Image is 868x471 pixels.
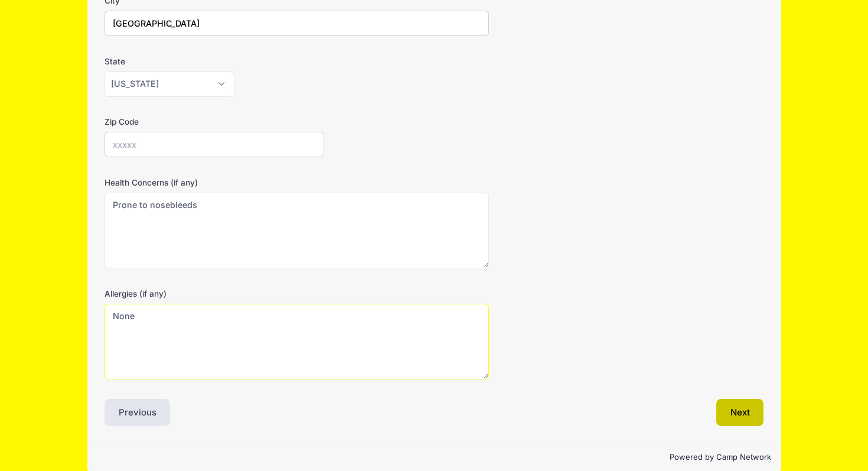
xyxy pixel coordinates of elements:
label: Zip Code [105,116,324,128]
label: State [105,56,324,67]
p: Powered by Camp Network [97,451,772,463]
button: Previous [105,399,171,426]
label: Allergies (if any) [105,288,324,300]
label: Health Concerns (if any) [105,177,324,189]
input: xxxxx [105,132,324,157]
button: Next [716,399,764,426]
